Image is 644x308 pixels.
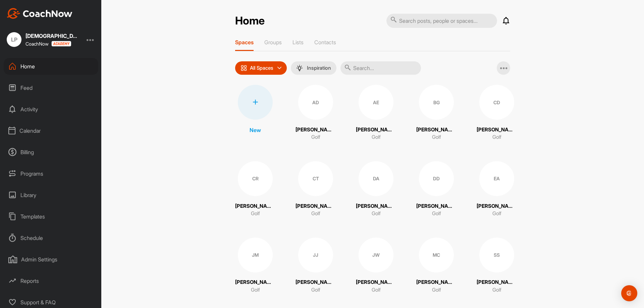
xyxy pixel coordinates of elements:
[359,85,393,120] div: AE
[4,272,98,289] div: Reports
[416,85,457,141] a: BG[PERSON_NAME]Golf
[235,14,265,27] h2: Home
[477,202,517,210] p: [PERSON_NAME]
[311,133,320,141] p: Golf
[296,161,336,218] a: CT[PERSON_NAME]Golf
[4,144,98,161] div: Billing
[298,161,333,196] div: CT
[419,238,454,272] div: MC
[296,238,336,294] a: JJ[PERSON_NAME]Golf
[416,202,457,210] p: [PERSON_NAME]
[359,161,393,196] div: DA
[4,101,98,118] div: Activity
[296,202,336,210] p: [PERSON_NAME]
[4,165,98,182] div: Programs
[356,238,396,294] a: JW[PERSON_NAME]Golf
[250,126,261,134] p: New
[492,286,501,294] p: Golf
[479,161,514,196] div: EA
[296,85,336,141] a: AD[PERSON_NAME]Golf
[235,39,254,46] p: Spaces
[492,210,501,218] p: Golf
[298,238,333,272] div: JJ
[419,161,454,196] div: DD
[416,126,457,134] p: [PERSON_NAME]
[251,210,260,218] p: Golf
[4,208,98,225] div: Templates
[477,85,517,141] a: CD[PERSON_NAME]Golf
[240,65,247,71] img: icon
[4,230,98,246] div: Schedule
[356,126,396,134] p: [PERSON_NAME]
[25,41,71,47] div: CoachNow
[432,133,441,141] p: Golf
[25,33,79,39] div: [DEMOGRAPHIC_DATA]' Professionals
[356,279,396,286] p: [PERSON_NAME]
[4,251,98,268] div: Admin Settings
[356,161,396,218] a: DA[PERSON_NAME]Golf
[359,238,393,272] div: JW
[235,238,275,294] a: JM[PERSON_NAME][MEDICAL_DATA]Golf
[235,279,275,286] p: [PERSON_NAME][MEDICAL_DATA]
[4,79,98,96] div: Feed
[621,285,637,301] div: Open Intercom Messenger
[432,286,441,294] p: Golf
[264,39,282,46] p: Groups
[238,238,273,272] div: JM
[356,202,396,210] p: [PERSON_NAME]
[314,39,336,46] p: Contacts
[311,210,320,218] p: Golf
[492,133,501,141] p: Golf
[477,126,517,134] p: [PERSON_NAME]
[51,41,71,47] img: CoachNow acadmey
[292,39,304,46] p: Lists
[356,85,396,141] a: AE[PERSON_NAME]Golf
[298,85,333,120] div: AD
[386,14,497,28] input: Search posts, people or spaces...
[372,286,381,294] p: Golf
[372,210,381,218] p: Golf
[311,286,320,294] p: Golf
[477,279,517,286] p: [PERSON_NAME]
[372,133,381,141] p: Golf
[4,187,98,203] div: Library
[477,238,517,294] a: SS[PERSON_NAME]Golf
[419,85,454,120] div: BG
[238,161,273,196] div: CR
[296,65,303,71] img: menuIcon
[296,279,336,286] p: [PERSON_NAME]
[432,210,441,218] p: Golf
[479,85,514,120] div: CD
[251,286,260,294] p: Golf
[416,238,457,294] a: MC[PERSON_NAME]Golf
[416,161,457,218] a: DD[PERSON_NAME]Golf
[4,122,98,139] div: Calendar
[477,161,517,218] a: EA[PERSON_NAME]Golf
[296,126,336,134] p: [PERSON_NAME]
[7,8,72,19] img: CoachNow
[235,202,275,210] p: [PERSON_NAME]
[479,238,514,272] div: SS
[4,58,98,75] div: Home
[7,32,21,47] div: LP
[416,279,457,286] p: [PERSON_NAME]
[340,61,421,75] input: Search...
[235,161,275,218] a: CR[PERSON_NAME]Golf
[250,65,273,71] p: All Spaces
[307,65,331,71] p: Inspiration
